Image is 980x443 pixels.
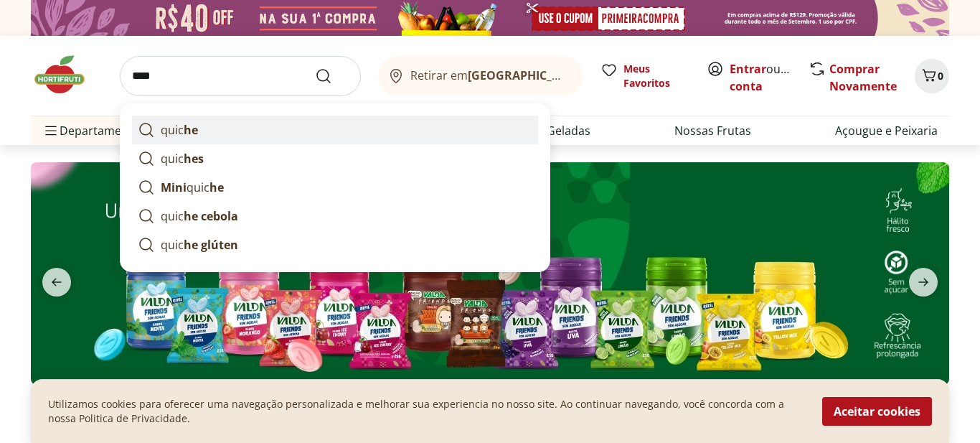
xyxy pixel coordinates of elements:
[835,122,938,139] a: Açougue e Peixaria
[915,59,949,93] button: Carrinho
[897,268,949,297] button: next
[132,116,538,144] a: quiche
[468,67,710,83] b: [GEOGRAPHIC_DATA]/[GEOGRAPHIC_DATA]
[132,144,538,173] a: quiches
[674,122,751,139] a: Nossas Frutas
[600,62,689,90] a: Meus Favoritos
[730,60,793,95] span: ou
[184,208,238,224] strong: he cebola
[132,173,538,202] a: Miniquiche
[829,61,897,94] a: Comprar Novamente
[410,69,569,82] span: Retirar em
[161,121,198,139] p: quic
[161,179,224,196] p: quic
[132,230,538,259] a: quiche glúten
[378,56,583,96] button: Retirar em[GEOGRAPHIC_DATA]/[GEOGRAPHIC_DATA]
[120,56,361,96] input: search
[31,268,83,297] button: previous
[42,113,60,148] button: Menu
[31,53,103,96] img: Hortifruti
[161,236,238,253] p: quic
[48,397,805,426] p: Utilizamos cookies para oferecer uma navegação personalizada e melhorar sua experiencia no nosso ...
[42,113,146,148] span: Departamentos
[184,122,198,138] strong: he
[161,179,187,195] strong: Mini
[184,151,204,167] strong: hes
[184,237,238,253] strong: he glúten
[161,150,204,167] p: quic
[132,202,538,230] a: quiche cebola
[730,61,809,94] a: Criar conta
[730,61,766,77] a: Entrar
[623,62,689,90] span: Meus Favoritos
[822,397,932,426] button: Aceitar cookies
[161,207,238,225] p: quic
[315,67,349,85] button: Submit Search
[31,162,949,385] img: valda
[938,69,943,83] span: 0
[209,179,224,195] strong: he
